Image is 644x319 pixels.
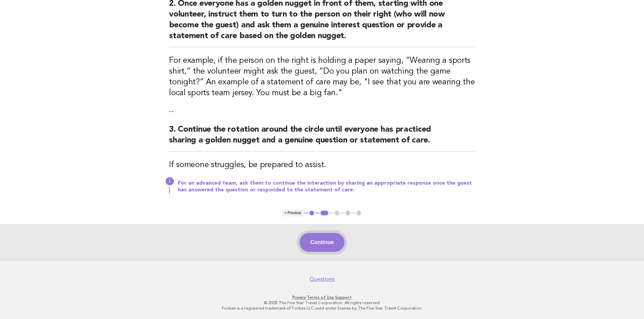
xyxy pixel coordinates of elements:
button: 2 [319,210,329,216]
p: Forbes is a registered trademark of Forbes LLC used under license by The Five Star Travel Corpora... [115,305,529,311]
p: © 2025 The Five Star Travel Corporation. All rights reserved. [115,300,529,305]
a: Terms of Use [307,295,334,300]
p: · · [115,295,529,300]
a: Questions [309,276,335,283]
p: -- [169,107,475,116]
button: Continue [300,233,344,252]
h3: For example, if the person on the right is holding a paper saying, “Wearing a sports shirt,” the ... [169,55,475,99]
h2: 3. Continue the rotation around the circle until everyone has practiced sharing a golden nugget a... [169,124,475,152]
h3: If someone struggles, be prepared to assist. [169,160,475,170]
button: < Previous [282,210,304,216]
a: Privacy [292,295,306,300]
p: For an advanced team, ask them to continue the interaction by sharing an appropriate response onc... [178,180,475,193]
a: Support [335,295,352,300]
button: 1 [308,210,315,216]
